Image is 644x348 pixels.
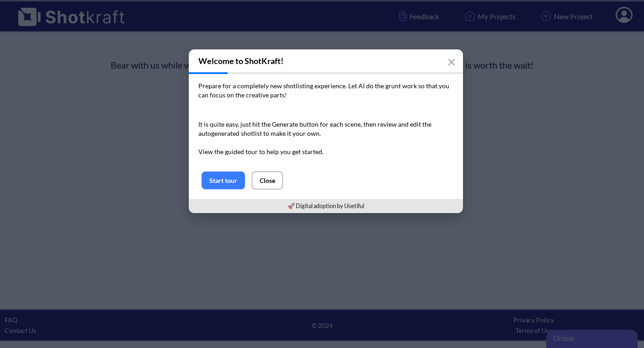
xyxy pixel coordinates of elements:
button: Close [252,171,283,189]
button: Start tour [202,171,245,189]
h3: Welcome to ShotKraft! [189,49,463,72]
p: It is quite easy, just hit the Generate button for each scene, then review and edit the autogener... [198,120,453,156]
span: Prepare for a completely new shotlisting experience. [198,82,347,90]
div: Online [7,5,85,16]
a: 🚀 Digital adoption by Usetiful [287,202,364,209]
